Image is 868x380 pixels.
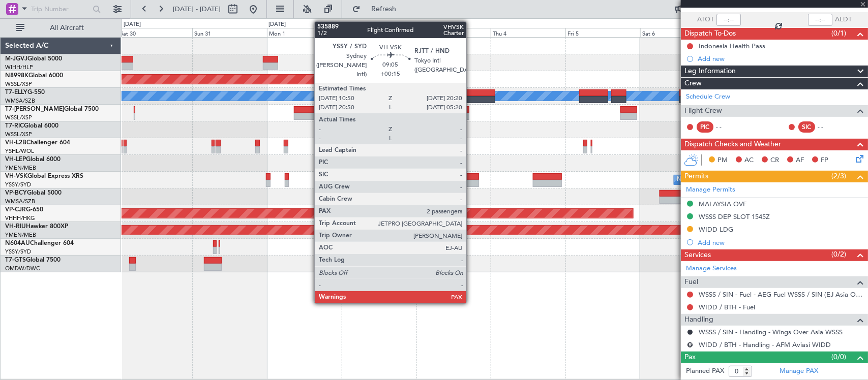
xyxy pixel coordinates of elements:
div: [DATE] [124,20,141,29]
span: AC [744,155,754,166]
div: Thu 4 [491,28,565,37]
a: WIHH/HLP [5,64,33,71]
div: No Crew [677,172,700,187]
span: T7-RIC [5,123,24,129]
span: Dispatch Checks and Weather [684,139,781,150]
span: AF [796,155,804,166]
span: T7-GTS [5,257,26,263]
span: Permits [684,171,708,182]
span: PM [717,155,728,166]
span: T7-[PERSON_NAME] [5,106,64,112]
span: Flight Crew [684,105,722,117]
a: YSHL/WOL [5,147,34,155]
a: T7-ELLYG-550 [5,89,45,96]
a: WSSL/XSP [5,131,32,138]
a: Manage Services [686,264,737,274]
span: Handling [684,314,713,326]
span: (0/2) [831,249,846,260]
span: Refresh [363,6,405,13]
a: WSSS / SIN - Fuel - AEG Fuel WSSS / SIN (EJ Asia Only) [699,290,863,299]
span: Pax [684,352,696,363]
div: Sun 31 [192,28,267,37]
span: ALDT [835,15,852,25]
div: Indonesia Health Pass [699,42,765,50]
div: Wed 3 [416,28,491,37]
span: All Aircraft [26,24,107,31]
span: Fuel [684,276,698,288]
div: - - [716,122,739,132]
div: Add new [698,54,863,63]
span: Crew [684,78,702,89]
div: WSSS DEP SLOT 1545Z [699,212,770,221]
span: Dispatch To-Dos [684,28,736,40]
a: WMSA/SZB [5,97,35,105]
span: CR [770,155,779,166]
a: VP-CJRG-650 [5,207,43,213]
button: R [687,342,693,348]
a: OMDW/DWC [5,265,40,272]
span: FP [821,155,828,166]
a: WIDD / BTH - Handling - AFM Aviasi WIDD [699,340,831,349]
span: (2/3) [831,171,846,181]
a: N604AUChallenger 604 [5,240,74,246]
span: N604AU [5,240,30,246]
a: VH-LEPGlobal 6000 [5,156,61,163]
div: Sat 6 [640,28,715,37]
div: Add new [698,238,863,247]
div: SIC [798,121,815,133]
a: WMSA/SZB [5,198,35,205]
a: T7-RICGlobal 6000 [5,123,58,129]
span: ATOT [697,15,714,25]
a: T7-[PERSON_NAME]Global 7500 [5,106,99,112]
span: VH-L2B [5,140,26,146]
a: VH-VSKGlobal Express XRS [5,173,83,179]
input: Trip Number [31,2,89,17]
a: VP-BCYGlobal 5000 [5,190,62,196]
span: VH-VSK [5,173,27,179]
span: (0/1) [831,28,846,39]
a: VHHH/HKG [5,214,35,222]
a: T7-GTSGlobal 7500 [5,257,61,263]
span: [DATE] - [DATE] [173,5,221,14]
span: Leg Information [684,66,736,77]
div: [DATE] [268,20,286,29]
a: WIDD / BTH - Fuel [699,303,755,311]
label: Planned PAX [686,366,724,376]
div: Sat 30 [118,28,193,37]
button: Refresh [347,1,408,17]
a: VH-RIUHawker 800XP [5,224,68,230]
a: VH-L2BChallenger 604 [5,140,70,146]
a: M-JGVJGlobal 5000 [5,56,62,62]
a: WSSL/XSP [5,114,32,121]
a: WSSS / SIN - Handling - Wings Over Asia WSSS [699,328,843,336]
span: VP-CJR [5,207,26,213]
a: Manage Permits [686,185,735,195]
div: MALAYSIA OVF [699,200,746,208]
span: VH-LEP [5,156,26,163]
div: Tue 2 [342,28,416,37]
a: Manage PAX [780,366,818,376]
span: Services [684,249,711,261]
div: WIDD LDG [699,225,733,234]
span: VH-RIU [5,224,26,230]
button: All Aircraft [11,20,110,36]
div: PIC [697,121,713,133]
a: YMEN/MEB [5,164,36,172]
a: YSSY/SYD [5,181,31,188]
span: N8998K [5,73,28,79]
a: YMEN/MEB [5,231,36,239]
div: - - [818,122,841,132]
a: Schedule Crew [686,92,730,102]
span: M-JGVJ [5,56,27,62]
span: VP-BCY [5,190,27,196]
a: N8998KGlobal 6000 [5,73,63,79]
div: Mon 1 [267,28,342,37]
div: Fri 5 [565,28,640,37]
span: (0/0) [831,352,846,362]
a: WSSL/XSP [5,80,32,88]
span: T7-ELLY [5,89,27,96]
a: YSSY/SYD [5,248,31,256]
